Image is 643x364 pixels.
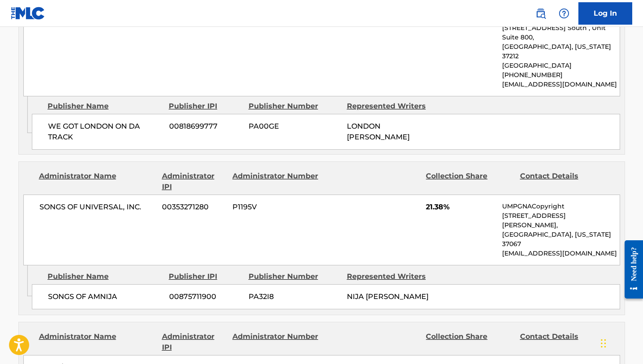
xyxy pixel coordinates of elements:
span: LONDON [PERSON_NAME] [347,122,410,141]
div: Administrator IPI [162,331,226,353]
p: UMPGNACopyright [502,202,619,211]
img: search [535,8,546,19]
img: MLC Logo [11,7,45,20]
a: Log In [578,2,632,25]
span: PA32I8 [249,291,340,302]
div: Contact Details [520,331,607,353]
div: Represented Writers [347,101,438,112]
a: Public Search [532,4,550,22]
span: 00875711900 [169,291,242,302]
div: Collection Share [426,171,513,192]
div: Publisher IPI [169,271,242,282]
p: [GEOGRAPHIC_DATA], [US_STATE] 37067 [502,230,619,249]
span: 21.38% [426,202,495,212]
div: Publisher Name [48,271,162,282]
div: Administrator Number [232,171,319,192]
p: [GEOGRAPHIC_DATA], [US_STATE] 37212 [502,42,619,61]
div: Publisher Number [249,271,340,282]
p: [STREET_ADDRESS][PERSON_NAME], [502,211,619,230]
p: [EMAIL_ADDRESS][DOMAIN_NAME] [502,249,619,258]
span: SONGS OF AMNIJA [48,291,162,302]
img: help [559,8,569,19]
p: [STREET_ADDRESS] South , Unit Suite 800, [502,23,619,42]
span: P1195V [232,202,319,212]
div: Contact Details [520,171,607,192]
div: Administrator Name [39,331,155,353]
iframe: Chat Widget [598,321,643,364]
div: Publisher Name [48,101,162,112]
p: [EMAIL_ADDRESS][DOMAIN_NAME] [502,80,619,89]
span: NIJA [PERSON_NAME] [347,292,429,301]
span: 00818699777 [169,121,242,132]
span: WE GOT LONDON ON DA TRACK [48,121,162,143]
div: Administrator Number [232,331,319,353]
span: PA00GE [249,121,340,132]
span: SONGS OF UNIVERSAL, INC. [39,202,156,212]
div: Publisher Number [249,101,340,112]
p: [PHONE_NUMBER] [502,70,619,80]
p: [GEOGRAPHIC_DATA] [502,61,619,70]
div: Drag [601,330,606,357]
div: Administrator IPI [162,171,226,192]
div: Help [555,4,573,22]
iframe: Resource Center [618,233,643,305]
div: Publisher IPI [169,101,242,112]
div: Administrator Name [39,171,155,192]
div: Collection Share [426,331,513,353]
span: 00353271280 [162,202,226,212]
div: Represented Writers [347,271,438,282]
